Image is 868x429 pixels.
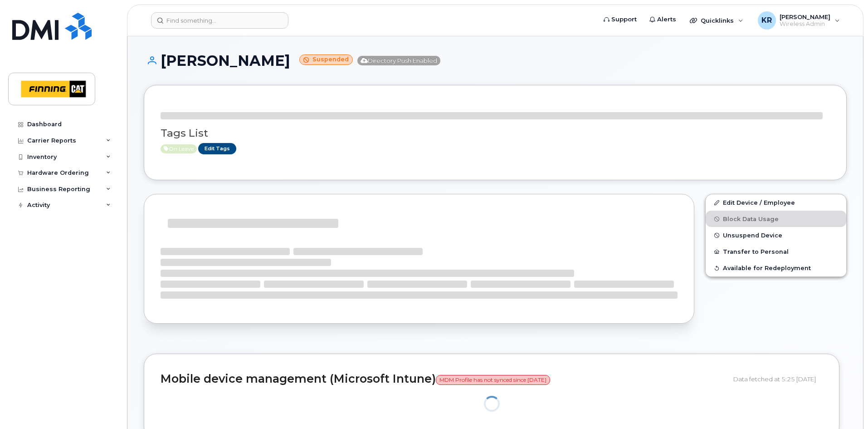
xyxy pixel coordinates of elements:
[357,56,440,65] span: Directory Push Enabled
[299,54,353,65] small: Suspended
[723,232,782,239] span: Unsuspend Device
[706,260,846,276] button: Available for Redeployment
[161,144,197,153] span: Active
[161,373,727,385] h2: Mobile device management (Microsoft Intune)
[706,194,846,211] a: Edit Device / Employee
[161,128,830,139] h3: Tags List
[436,375,550,385] span: MDM Profile has not synced since [DATE]
[198,143,236,154] a: Edit Tags
[144,53,847,69] h1: [PERSON_NAME]
[723,265,811,271] span: Available for Redeployment
[706,227,846,243] button: Unsuspend Device
[706,243,846,260] button: Transfer to Personal
[733,370,823,388] div: Data fetched at 5:25 [DATE]
[706,211,846,227] button: Block Data Usage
